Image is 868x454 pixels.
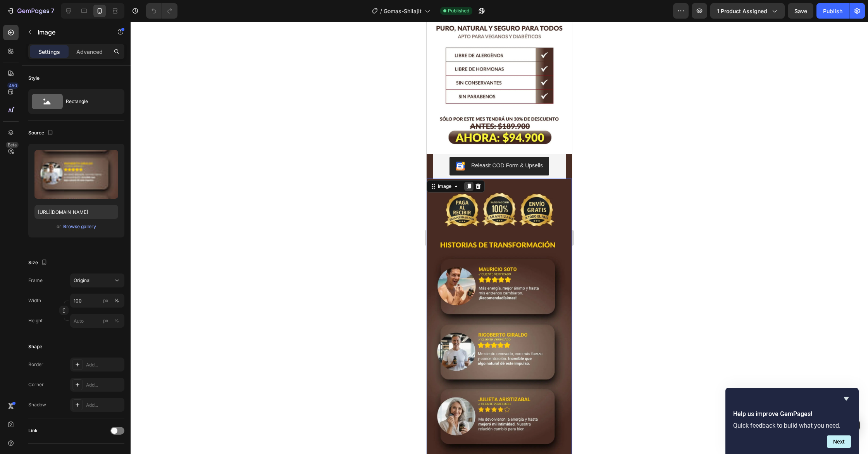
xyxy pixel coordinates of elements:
[28,381,44,388] div: Corner
[384,7,422,15] span: Gomas-Shilajit
[733,394,851,448] div: Help us improve GemPages!
[66,93,113,110] div: Rectangle
[28,297,41,304] label: Width
[448,7,469,14] span: Published
[146,3,177,19] div: Undo/Redo
[28,317,43,324] label: Height
[788,3,813,19] button: Save
[6,142,19,148] div: Beta
[28,277,43,284] label: Frame
[28,75,40,82] div: Style
[28,401,46,408] div: Shadow
[827,435,851,448] button: Next question
[38,48,60,56] p: Settings
[28,343,42,350] div: Shape
[34,150,118,199] img: preview-image
[103,297,108,304] div: px
[63,223,96,230] div: Browse gallery
[70,294,124,308] input: px%
[57,222,61,231] span: or
[76,48,103,56] p: Advanced
[70,273,124,287] button: Original
[101,316,110,325] button: %
[63,223,96,230] button: Browse gallery
[34,205,118,219] input: https://example.com/image.jpg
[733,409,851,419] h2: Help us improve GemPages!
[38,28,103,37] p: Image
[101,296,110,305] button: %
[112,296,121,305] button: px
[86,382,122,389] div: Add...
[28,258,49,268] div: Size
[733,422,851,429] p: Quick feedback to build what you need.
[380,7,382,15] span: /
[28,427,38,434] div: Link
[427,22,572,454] iframe: Design area
[28,128,55,138] div: Source
[51,6,54,15] p: 7
[28,361,43,368] div: Border
[816,3,849,19] button: Publish
[114,297,119,304] div: %
[3,3,58,19] button: 7
[7,83,19,89] div: 450
[74,277,91,284] span: Original
[794,8,807,14] span: Save
[842,394,851,403] button: Hide survey
[710,3,785,19] button: 1 product assigned
[114,317,119,324] div: %
[717,7,767,15] span: 1 product assigned
[70,314,124,328] input: px%
[86,402,122,409] div: Add...
[112,316,121,325] button: px
[823,7,842,15] div: Publish
[86,361,122,368] div: Add...
[103,317,108,324] div: px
